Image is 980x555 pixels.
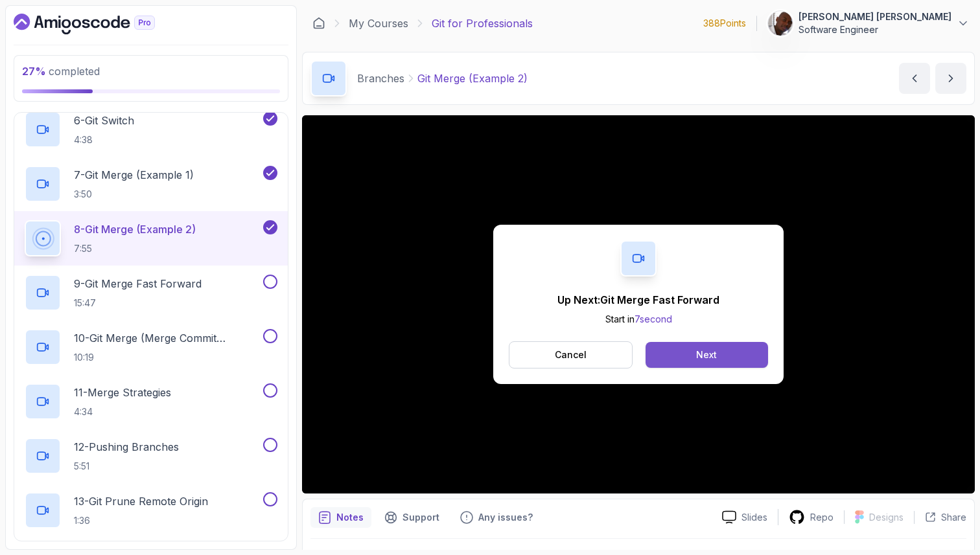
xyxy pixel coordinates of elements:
button: Support button [377,507,447,528]
button: 9-Git Merge Fast Forward15:47 [25,275,277,311]
p: 13 - Git Prune Remote Origin [74,493,208,509]
button: next content [935,63,966,94]
p: 15:47 [74,297,202,310]
button: user profile image[PERSON_NAME] [PERSON_NAME]Software Engineer [767,10,970,36]
button: 6-Git Switch4:38 [25,111,277,148]
a: Dashboard [312,17,325,30]
p: Any issues? [478,511,533,524]
p: Slides [741,511,767,524]
span: 27 % [22,65,46,78]
p: 388 Points [703,17,746,30]
p: Branches [357,71,404,86]
p: Software Engineer [799,23,951,36]
a: Repo [778,509,844,525]
img: user profile image [768,11,793,36]
div: Next [696,348,717,361]
span: 7 second [635,313,672,324]
button: 8-Git Merge (Example 2)7:55 [25,220,277,256]
p: 9 - Git Merge Fast Forward [74,276,202,291]
p: Notes [336,511,364,524]
p: Repo [810,511,834,524]
p: 3:50 [74,188,194,201]
a: Slides [712,510,778,524]
p: 7:55 [74,242,196,255]
p: Designs [869,511,904,524]
button: Next [646,342,768,368]
p: 6 - Git Switch [74,113,134,128]
p: Start in [557,313,719,326]
span: completed [22,65,100,78]
button: 12-Pushing Branches5:51 [25,438,277,474]
p: 4:38 [74,133,134,146]
p: 5:51 [74,460,179,473]
p: [PERSON_NAME] [PERSON_NAME] [799,10,951,23]
p: Support [402,511,439,524]
button: 11-Merge Strategies4:34 [25,383,277,420]
button: Cancel [509,341,633,368]
button: 7-Git Merge (Example 1)3:50 [25,166,277,202]
p: Git Merge (Example 2) [417,71,528,86]
p: 11 - Merge Strategies [74,385,171,400]
p: Up Next: Git Merge Fast Forward [557,292,719,308]
p: 1:36 [74,514,208,527]
p: 10:19 [74,351,261,364]
p: Share [941,511,966,524]
button: 10-Git Merge (Merge Commit Example)10:19 [25,329,277,365]
button: Feedback button [452,507,541,528]
p: Cancel [555,348,587,361]
a: My Courses [349,16,408,31]
p: 12 - Pushing Branches [74,439,179,455]
button: 13-Git Prune Remote Origin1:36 [25,492,277,528]
p: 8 - Git Merge (Example 2) [74,221,196,237]
button: previous content [899,63,930,94]
iframe: 8 - git merge (example 2) [302,115,975,493]
p: Git for Professionals [432,16,533,31]
p: 7 - Git Merge (Example 1) [74,167,194,183]
button: Share [914,511,966,524]
button: notes button [310,507,371,528]
p: 4:34 [74,405,171,418]
p: 10 - Git Merge (Merge Commit Example) [74,330,261,346]
a: Dashboard [14,14,185,34]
